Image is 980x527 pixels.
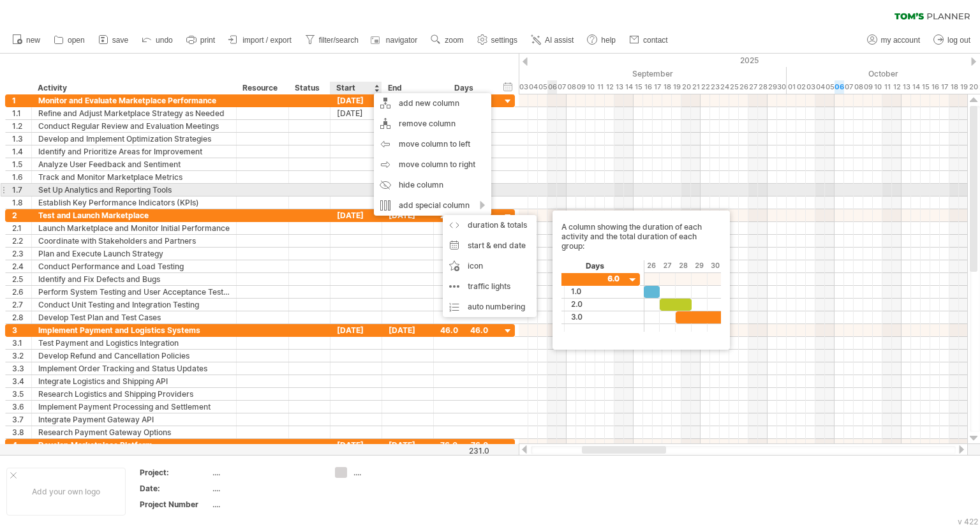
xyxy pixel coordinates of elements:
div: Integrate Logistics and Shipping API [38,375,230,387]
div: Test and Launch Marketplace [38,209,230,221]
div: Wednesday, 3 September 2025 [519,80,528,94]
div: Saturday, 4 October 2025 [815,80,825,94]
a: new [9,32,44,48]
div: Friday, 5 September 2025 [538,80,547,94]
a: open [50,32,89,48]
div: Saturday, 18 October 2025 [949,80,959,94]
div: Friday, 10 October 2025 [873,80,882,94]
div: Thursday, 4 September 2025 [528,80,538,94]
div: Plan and Execute Launch Strategy [38,248,230,260]
div: 3.4 [12,375,31,387]
a: settings [474,32,521,48]
div: Sunday, 28 September 2025 [758,80,768,94]
a: AI assist [528,32,577,48]
div: Wednesday, 1 October 2025 [787,80,796,94]
div: Identify and Fix Defects and Bugs [38,273,230,285]
a: zoom [427,32,467,48]
span: zoom [445,36,463,45]
div: Perform System Testing and User Acceptance Testing [38,286,230,298]
div: [DATE] [330,324,382,336]
div: Thursday, 18 September 2025 [662,80,672,94]
div: .... [212,467,320,478]
div: End [388,82,426,94]
div: Integrate Payment Gateway API [38,413,230,426]
div: icon [443,256,537,276]
a: my account [864,32,924,48]
a: navigator [369,32,421,48]
div: 1.3 [12,133,31,145]
div: Wednesday, 17 September 2025 [653,80,662,94]
span: open [68,36,85,45]
div: add special column [374,195,491,216]
div: Saturday, 20 September 2025 [681,80,691,94]
div: 1 [12,94,31,107]
div: Implement Payment and Logistics Systems [38,324,230,336]
div: .... [353,467,423,478]
div: Analyze User Feedback and Sentiment [38,158,230,170]
div: 46.0 [440,324,488,336]
div: 3.1 [12,337,31,349]
div: [DATE] [382,324,434,336]
div: 231.0 [434,446,489,456]
div: Research Payment Gateway Options [38,426,230,438]
div: Develop Refund and Cancellation Policies [38,350,230,362]
div: Status [295,82,323,94]
div: Wednesday, 10 September 2025 [586,80,595,94]
div: Project: [140,467,210,478]
div: 1.7 [12,184,31,196]
span: settings [491,36,517,45]
div: 2 [12,209,31,221]
div: traffic lights [443,276,537,297]
div: 76.0 [440,439,488,451]
div: Friday, 3 October 2025 [806,80,815,94]
div: Sunday, 19 October 2025 [959,80,969,94]
div: Date: [140,483,210,494]
div: Tuesday, 23 September 2025 [710,80,720,94]
div: Wednesday, 24 September 2025 [720,80,729,94]
div: Tuesday, 7 October 2025 [844,80,854,94]
div: 1.8 [12,197,31,209]
div: Monday, 6 October 2025 [835,80,844,94]
div: A column showing the duration of each activity and the total duration of each group: [561,222,721,338]
div: Monday, 8 September 2025 [567,80,576,94]
div: Sunday, 14 September 2025 [624,80,634,94]
div: Identify and Prioritize Areas for Improvement [38,145,230,158]
div: Add your own logo [6,468,126,516]
div: 3.3 [12,362,31,375]
div: Start [336,82,375,94]
div: [DATE] [330,107,382,119]
div: Friday, 26 September 2025 [739,80,748,94]
span: my account [881,36,920,45]
div: remove column [374,114,491,134]
div: Saturday, 6 September 2025 [547,80,557,94]
div: 2.3 [12,248,31,260]
div: [DATE] [330,94,382,107]
div: 3.2 [12,350,31,362]
span: AI assist [545,36,574,45]
div: 1.4 [12,145,31,158]
div: 2.2 [12,235,31,247]
div: Launch Marketplace and Monitor Initial Performance [38,222,230,234]
div: duration & totals [443,215,537,235]
div: Wednesday, 15 October 2025 [921,80,930,94]
span: undo [156,36,173,45]
div: Friday, 19 September 2025 [672,80,681,94]
div: Resource [242,82,281,94]
span: print [200,36,215,45]
span: import / export [242,36,292,45]
div: 1.5 [12,158,31,170]
div: 3.7 [12,413,31,426]
a: undo [138,32,177,48]
div: Days [433,82,494,94]
div: Develop Test Plan and Test Cases [38,311,230,323]
div: Conduct Performance and Load Testing [38,260,230,272]
div: Saturday, 11 October 2025 [882,80,892,94]
div: 1.6 [12,171,31,183]
div: Sunday, 12 October 2025 [892,80,902,94]
div: 2.7 [12,299,31,311]
a: import / export [225,32,295,48]
div: September 2025 [500,67,787,80]
div: Implement Payment Processing and Settlement [38,401,230,413]
div: 3.5 [12,388,31,400]
div: Implement Order Tracking and Status Updates [38,362,230,375]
